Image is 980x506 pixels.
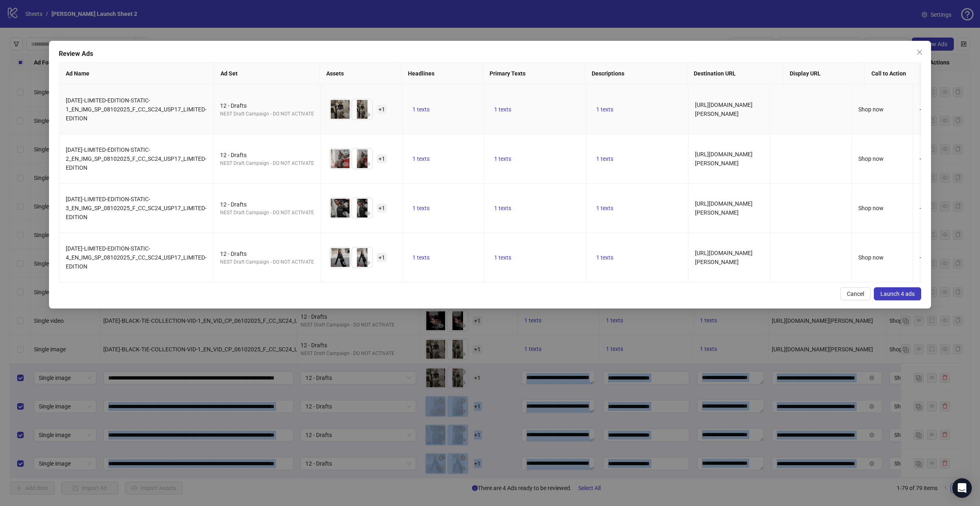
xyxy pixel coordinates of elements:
div: NEST Draft Campaign - DO NOT ACTIVATE [220,209,314,217]
div: 12 - Drafts [220,151,314,160]
span: [DATE]-LIMITED-EDITION-STATIC-4_EN_IMG_SP_08102025_F_CC_SC24_USP17_LIMITED-EDITION [66,245,207,270]
button: Cancel [840,287,871,300]
div: Open Intercom Messenger [952,478,972,498]
span: Shop now [858,205,884,211]
th: Headlines [401,62,483,85]
span: [URL][DOMAIN_NAME][PERSON_NAME] [695,250,753,265]
span: [URL][DOMAIN_NAME][PERSON_NAME] [695,200,753,216]
div: NEST Draft Campaign - DO NOT ACTIVATE [220,160,314,167]
span: close [916,49,923,55]
img: Asset 1 [330,247,350,268]
span: [URL][DOMAIN_NAME][PERSON_NAME] [695,102,753,117]
th: Ad Name [59,62,214,85]
button: Preview [363,159,372,169]
button: 1 texts [491,253,514,262]
button: Preview [341,110,350,120]
span: + 1 [377,204,387,213]
button: Preview [341,258,350,268]
button: 1 texts [593,253,617,262]
span: 1 texts [596,205,613,211]
span: 1 texts [494,254,511,261]
span: 1 texts [412,254,430,261]
span: 1 texts [412,155,430,162]
span: Shop now [858,155,884,162]
span: Shop now [858,254,884,261]
div: 12 - Drafts [220,200,314,209]
span: Cancel [847,291,864,297]
th: Display URL [783,62,865,85]
span: [URL][DOMAIN_NAME][PERSON_NAME] [695,151,753,166]
th: Call to Action [865,62,926,85]
button: 1 texts [491,104,514,114]
img: Asset 1 [330,99,350,120]
span: eye [365,260,370,266]
button: 1 texts [409,203,433,213]
span: eye [343,161,348,167]
div: - [920,253,967,262]
div: - [920,154,967,163]
button: 1 texts [593,154,617,164]
button: Close [913,46,926,59]
button: 1 texts [409,104,433,114]
button: Preview [363,258,372,268]
button: 1 texts [593,203,617,213]
span: 1 texts [494,155,511,162]
button: 1 texts [491,154,514,164]
div: 12 - Drafts [220,101,314,110]
img: Asset 1 [330,198,350,218]
span: 1 texts [596,106,613,113]
div: NEST Draft Campaign - DO NOT ACTIVATE [220,110,314,118]
span: [DATE]-LIMITED-EDITION-STATIC-2_EN_IMG_SP_08102025_F_CC_SC24_USP17_LIMITED-EDITION [66,146,207,171]
span: eye [365,161,370,167]
img: Asset 1 [330,149,350,169]
button: Preview [341,209,350,218]
button: 1 texts [593,104,617,114]
span: + 1 [377,105,387,114]
span: eye [343,112,348,118]
span: eye [343,260,348,266]
img: Asset 2 [352,99,372,120]
span: [DATE]-LIMITED-EDITION-STATIC-1_EN_IMG_SP_08102025_F_CC_SC24_USP17_LIMITED-EDITION [66,97,207,122]
span: 1 texts [596,254,613,261]
span: 1 texts [412,205,430,211]
span: [DATE]-LIMITED-EDITION-STATIC-3_EN_IMG_SP_08102025_F_CC_SC24_USP17_LIMITED-EDITION [66,196,207,220]
button: 1 texts [409,154,433,164]
th: Ad Set [214,62,319,85]
span: Launch 4 ads [880,291,915,297]
div: - [920,105,967,114]
span: 1 texts [494,205,511,211]
span: Shop now [858,106,884,113]
div: - [920,204,967,213]
button: Preview [363,209,372,218]
img: Asset 2 [352,198,372,218]
button: Preview [341,159,350,169]
th: Destination URL [687,62,783,85]
span: eye [365,211,370,216]
th: Assets [320,62,401,85]
span: eye [365,112,370,118]
div: 12 - Drafts [220,249,314,258]
span: 1 texts [494,106,511,113]
span: + 1 [377,154,387,163]
div: Review Ads [59,49,921,59]
img: Asset 2 [352,149,372,169]
th: Primary Texts [483,62,585,85]
img: Asset 2 [352,247,372,268]
button: Launch 4 ads [874,287,921,300]
button: Preview [363,110,372,120]
th: Descriptions [585,62,687,85]
button: 1 texts [409,253,433,262]
span: eye [343,211,348,216]
div: NEST Draft Campaign - DO NOT ACTIVATE [220,258,314,266]
span: 1 texts [596,155,613,162]
span: + 1 [377,253,387,262]
button: 1 texts [491,203,514,213]
span: 1 texts [412,106,430,113]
